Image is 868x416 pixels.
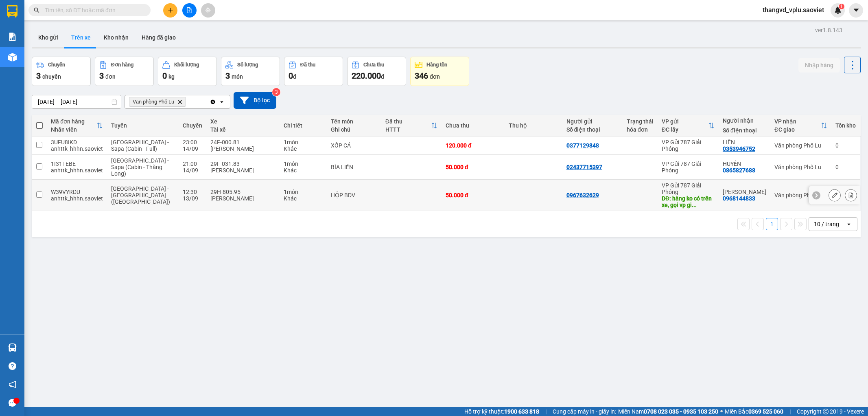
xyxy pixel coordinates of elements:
[168,73,175,80] span: kg
[798,58,840,73] button: Nhập hàng
[774,118,821,125] div: VP nhận
[210,118,275,125] div: Xe
[51,145,103,152] div: anhttk_hhhn.saoviet
[284,57,343,86] button: Đã thu0đ
[9,362,16,370] span: question-circle
[47,115,107,136] th: Toggle SortBy
[272,88,280,96] sup: 3
[129,97,186,107] span: Văn phòng Phố Lu, close by backspace
[566,118,619,125] div: Người gửi
[111,139,169,152] span: [GEOGRAPHIC_DATA] - Sapa (Cabin - Full)
[234,92,276,109] button: Bộ lọc
[662,161,715,174] div: VP Gửi 787 Giải Phóng
[51,189,103,195] div: W39VYRDU
[846,221,852,227] svg: open
[9,381,16,388] span: notification
[566,142,599,149] div: 0377129848
[34,7,39,13] span: search
[331,192,377,198] div: HỘP BDV
[723,117,766,124] div: Người nhận
[210,99,216,105] svg: Clear all
[789,407,791,416] span: |
[177,99,182,104] svg: Delete
[225,71,230,81] span: 3
[720,410,723,413] span: ⚪️
[658,115,719,136] th: Toggle SortBy
[284,161,322,167] div: 1 món
[42,73,61,80] span: chuyến
[381,73,384,80] span: đ
[45,6,141,15] input: Tìm tên, số ĐT hoặc mã đơn
[51,118,96,125] div: Mã đơn hàng
[183,145,202,152] div: 14/09
[331,126,377,133] div: Ghi chú
[183,195,202,202] div: 13/09
[723,167,755,174] div: 0865827688
[835,142,856,149] div: 0
[284,167,322,174] div: Khác
[284,139,322,145] div: 1 món
[774,164,827,170] div: Văn phòng Phố Lu
[51,126,96,133] div: Nhân viên
[8,343,17,352] img: warehouse-icon
[111,122,175,129] div: Tuyến
[627,126,654,133] div: hóa đơn
[210,167,275,174] div: [PERSON_NAME]
[446,142,501,149] div: 120.000 đ
[430,73,440,80] span: đơn
[289,71,293,81] span: 0
[51,161,103,167] div: 1I31TEBE
[158,57,217,86] button: Khối lượng0kg
[65,28,97,47] button: Trên xe
[9,399,16,407] span: message
[300,62,315,68] div: Đã thu
[347,57,406,86] button: Chưa thu220.000đ
[210,145,275,152] div: [PERSON_NAME]
[51,195,103,202] div: anhttk_hhhn.saoviet
[723,145,755,152] div: 0353946752
[293,73,296,80] span: đ
[232,73,243,80] span: món
[815,26,842,35] div: ver 1.8.143
[95,57,154,86] button: Đơn hàng3đơn
[36,71,41,81] span: 3
[210,139,275,145] div: 24F-000.81
[504,408,539,415] strong: 1900 633 818
[284,145,322,152] div: Khác
[99,71,104,81] span: 3
[426,62,447,68] div: Hàng tồn
[509,122,558,129] div: Thu hộ
[210,161,275,167] div: 29F-031.83
[662,182,715,195] div: VP Gửi 787 Giải Phóng
[774,192,827,198] div: Văn phòng Phố Lu
[219,99,225,105] svg: open
[644,408,718,415] strong: 0708 023 035 - 0935 103 250
[446,122,501,129] div: Chưa thu
[331,164,377,170] div: BÌA LIỀN
[756,5,831,15] span: thangvd_vplu.saoviet
[774,126,821,133] div: ĐC giao
[692,202,697,208] span: ...
[829,189,841,201] div: Sửa đơn hàng
[725,407,783,416] span: Miền Bắc
[723,195,755,202] div: 0968144833
[284,189,322,195] div: 1 món
[662,118,708,125] div: VP gửi
[8,33,17,41] img: solution-icon
[7,5,17,18] img: logo-vxr
[111,157,169,177] span: [GEOGRAPHIC_DATA] - Sapa (Cabin - Thăng Long)
[32,95,121,108] input: Select a date range.
[135,28,182,47] button: Hàng đã giao
[210,126,275,133] div: Tài xế
[748,408,783,415] strong: 0369 525 060
[618,407,718,416] span: Miền Nam
[201,3,215,18] button: aim
[8,53,17,62] img: warehouse-icon
[48,62,65,68] div: Chuyến
[823,409,829,414] span: copyright
[221,57,280,86] button: Số lượng3món
[814,220,839,228] div: 10 / trang
[446,192,501,198] div: 50.000 đ
[363,62,384,68] div: Chưa thu
[32,28,65,47] button: Kho gửi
